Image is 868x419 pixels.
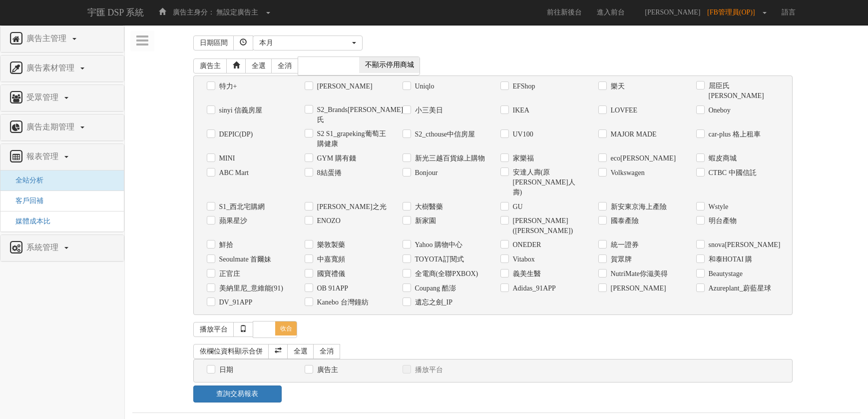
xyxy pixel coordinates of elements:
[24,93,63,101] span: 受眾管理
[315,153,356,163] label: GYM 購有錢
[510,105,529,115] label: IKEA
[217,168,249,178] label: ABC Mart
[315,105,388,125] label: S2_Brands[PERSON_NAME]氏
[315,81,373,91] label: [PERSON_NAME]
[413,269,478,279] label: 全電商(全聯PXBOX)
[359,57,420,73] span: 不顯示停用商城
[413,153,485,163] label: 新光三越百貨線上購物
[315,129,388,149] label: S2 S1_grapeking葡萄王購健康
[413,129,475,139] label: S2_cthouse中信房屋
[8,197,43,204] a: 客戶回補
[608,216,639,226] label: 國泰產險
[315,168,342,178] label: 8結蛋捲
[608,105,638,115] label: LOVFEE
[259,38,350,48] div: 本月
[287,344,314,359] a: 全選
[510,81,535,91] label: EFShop
[608,283,666,293] label: [PERSON_NAME]
[217,240,233,250] label: 鮮拾
[608,202,667,212] label: 新安東京海上產險
[8,60,116,76] a: 廣告素材管理
[640,8,705,16] span: [PERSON_NAME]
[24,122,79,131] span: 廣告走期管理
[706,153,737,163] label: 蝦皮商城
[217,269,240,279] label: 正官庄
[217,365,233,375] label: 日期
[313,344,340,359] a: 全消
[510,153,534,163] label: 家樂福
[413,297,452,307] label: 遺忘之劍_IP
[8,240,116,256] a: 系統管理
[413,216,436,226] label: 新家園
[315,240,345,250] label: 樂敦製藥
[706,216,737,226] label: 明台產物
[8,31,116,47] a: 廣告主管理
[245,58,272,73] a: 全選
[315,254,345,264] label: 中嘉寬頻
[706,202,729,212] label: Wstyle
[413,105,443,115] label: 小三美日
[510,269,541,279] label: 義美生醫
[413,365,443,375] label: 播放平台
[217,153,235,163] label: MINI
[315,297,369,307] label: Kanebo 台灣鐘紡
[216,8,258,16] span: 無設定廣告主
[8,217,50,225] a: 媒體成本比
[510,283,556,293] label: Adidas_91APP
[24,152,63,160] span: 報表管理
[8,90,116,106] a: 受眾管理
[8,119,116,135] a: 廣告走期管理
[413,168,438,178] label: Bonjour
[706,269,743,279] label: Beautystage
[706,283,771,293] label: Azureplant_蔚藍星球
[413,283,456,293] label: Coupang 酷澎
[8,149,116,165] a: 報表管理
[706,129,761,139] label: car-plus 格上租車
[707,8,760,16] span: [FB管理員(OP)]
[217,81,237,91] label: 特力+
[510,167,583,197] label: 安達人壽(原[PERSON_NAME]人壽)
[706,254,753,264] label: 和泰HOTAI 購
[315,365,338,375] label: 廣告主
[217,216,247,226] label: 蘋果星沙
[413,81,434,91] label: Uniqlo
[24,63,79,72] span: 廣告素材管理
[608,129,657,139] label: MAJOR MADE
[275,321,297,335] span: 收合
[510,240,541,250] label: ONEDER
[217,254,272,264] label: Seoulmate 首爾妹
[315,269,345,279] label: 國寶禮儀
[510,202,523,212] label: GU
[608,240,639,250] label: 統一證券
[193,385,282,402] a: 查詢交易報表
[510,216,583,236] label: [PERSON_NAME]([PERSON_NAME])
[608,269,668,279] label: NutriMate你滋美得
[413,202,443,212] label: 大樹醫藥
[413,254,464,264] label: TOYOTA訂閱式
[217,283,283,293] label: 美納里尼_意維能(91)
[413,240,462,250] label: Yahoo 購物中心
[608,254,632,264] label: 賀眾牌
[217,105,263,115] label: sinyi 信義房屋
[510,254,535,264] label: Vitabox
[510,129,533,139] label: UV100
[24,34,71,42] span: 廣告主管理
[217,129,253,139] label: DEPIC(DP)
[706,168,757,178] label: CTBC 中國信託
[271,58,298,73] a: 全消
[173,8,215,16] span: 廣告主身分：
[217,297,253,307] label: DV_91APP
[706,240,779,250] label: snova[PERSON_NAME]
[8,176,43,184] a: 全站分析
[706,105,731,115] label: Oneboy
[608,81,625,91] label: 樂天
[706,81,779,101] label: 屈臣氏[PERSON_NAME]
[217,202,265,212] label: S1_西北宅購網
[608,153,676,163] label: eco[PERSON_NAME]
[253,35,363,50] button: 本月
[608,168,645,178] label: Volkswagen
[24,243,63,251] span: 系統管理
[315,283,349,293] label: OB 91APP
